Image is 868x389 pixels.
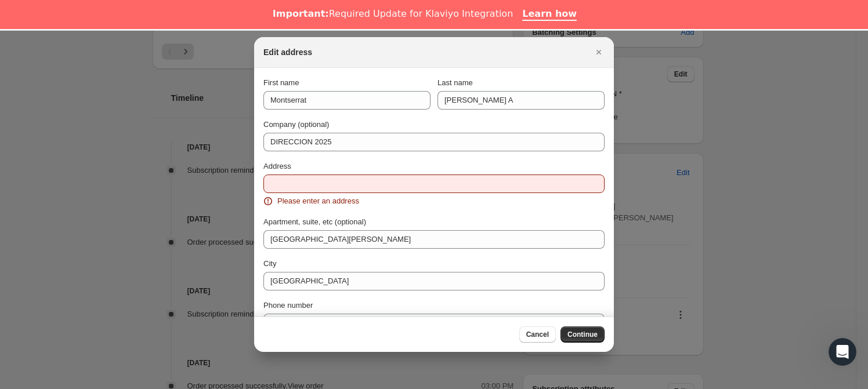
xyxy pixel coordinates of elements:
h2: Edit address [263,46,312,58]
div: Required Update for Klaviyo Integration [273,8,513,20]
span: Last name [437,78,473,87]
a: Learn how [522,8,577,21]
iframe: Intercom live chat [829,338,856,366]
span: Continue [567,330,598,339]
span: Address [263,162,291,170]
span: Company (optional) [263,120,329,129]
span: Phone number [263,301,313,310]
button: Cancel [519,326,556,343]
span: First name [263,78,299,87]
span: Please enter an address [277,195,359,207]
button: Continue [560,326,605,343]
span: City [263,259,276,268]
span: Cancel [526,330,549,339]
b: Important: [273,8,329,19]
button: Close [591,44,607,60]
span: Apartment, suite, etc (optional) [263,217,366,226]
